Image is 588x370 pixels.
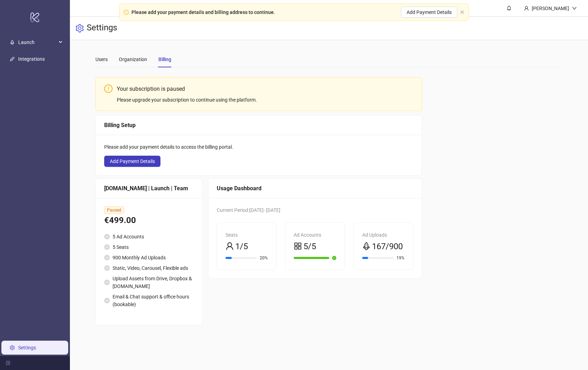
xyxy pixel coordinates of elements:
span: Add Payment Details [407,9,452,15]
span: Paused [104,206,124,214]
li: Email & Chat support & office hours (bookable) [104,293,194,308]
span: rocket [10,40,15,45]
li: Static, Video, Carousel, Flexible ads [104,264,194,272]
span: menu-fold [6,361,10,365]
span: rocket [362,242,371,250]
div: Please add your payment details to access the billing portal. [104,143,413,151]
span: 167/900 [372,240,403,253]
div: Users [95,55,108,63]
li: Upload Assets from Drive, Dropbox & [DOMAIN_NAME] [104,275,194,290]
span: check-circle [104,280,110,285]
span: 5/5 [303,240,316,253]
div: Seats [225,231,268,239]
span: close [460,10,464,14]
span: Current Period: [DATE] - [DATE] [217,207,280,213]
span: 20% [260,256,268,260]
a: Settings [18,345,36,350]
li: 5 Seats [104,243,194,251]
span: check-circle [104,298,110,303]
span: Add Payment Details [110,158,155,164]
li: 5 Ad Accounts [104,233,194,240]
button: close [460,10,464,15]
span: Launch [18,36,57,50]
span: check-circle [104,234,110,239]
div: [DOMAIN_NAME] | Launch | Team [104,184,194,193]
span: 19% [396,256,404,260]
li: 900 Monthly Ad Uploads [104,254,194,261]
div: Ad Accounts [294,231,336,239]
span: exclamation-circle [124,10,129,15]
span: check-circle [104,244,110,250]
div: [PERSON_NAME] [529,5,572,12]
div: Usage Dashboard [217,184,413,193]
div: Please upgrade your subscription to continue using the platform. [117,96,413,104]
span: 1/5 [235,240,248,253]
div: €499.00 [104,214,194,227]
a: Integrations [18,57,45,62]
span: check-circle [104,255,110,260]
span: user [524,6,529,11]
div: Billing [158,55,171,63]
span: exclamation-circle [104,84,113,93]
div: Ad Uploads [362,231,404,239]
span: check-circle [332,256,336,260]
span: user [225,242,234,250]
span: bell [507,6,511,10]
div: Organization [119,55,147,63]
span: setting [76,24,84,32]
span: down [572,6,577,11]
div: Your subscription is paused [117,84,413,93]
button: Add Payment Details [401,7,457,18]
span: appstore [294,242,302,250]
span: check-circle [104,265,110,271]
button: Add Payment Details [104,156,160,167]
div: Please add your payment details and billing address to continue. [131,8,275,16]
h3: Settings [87,22,117,34]
div: Billing Setup [104,121,413,129]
